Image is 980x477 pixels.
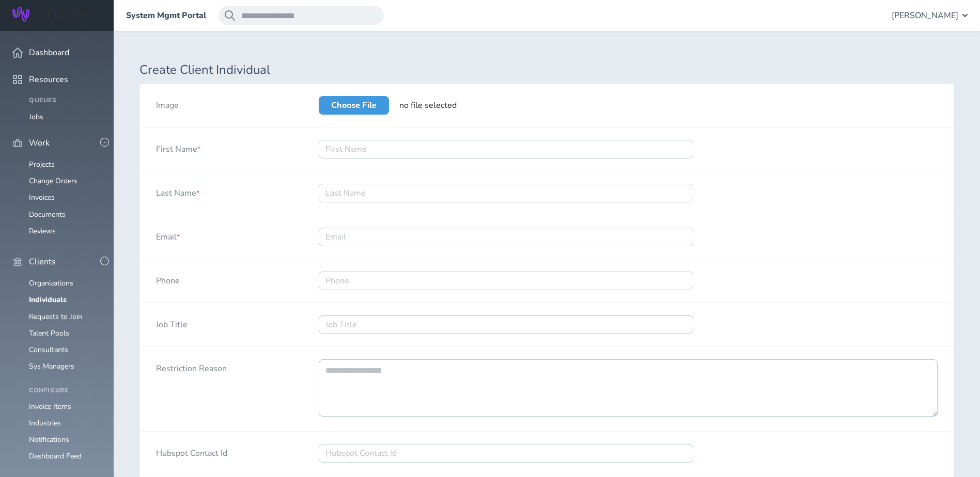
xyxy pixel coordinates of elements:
a: Invoice Items [29,402,71,411]
input: Phone [319,272,693,290]
a: Industries [29,418,61,428]
button: - [100,257,109,265]
label: Choose File [319,96,389,115]
label: First Name [156,140,200,154]
a: Documents [29,210,66,219]
img: Wripple [12,7,90,22]
span: Clients [29,257,56,266]
a: Organizations [29,278,73,288]
h1: Create Client Individual [139,63,954,77]
a: Change Orders [29,176,77,186]
button: [PERSON_NAME] [892,6,968,25]
input: First Name [319,140,693,158]
a: Talent Pools [29,328,69,338]
a: Reviews [29,226,56,236]
input: Email [319,228,693,246]
a: Projects [29,160,55,169]
label: Last Name [156,184,199,198]
label: Restriction Reason [156,359,227,374]
label: Image [156,96,179,110]
button: - [100,138,109,147]
span: Resources [29,75,68,84]
input: Job Title [319,315,693,334]
a: Dashboard Feed [29,451,82,461]
h4: Queues [29,97,101,104]
a: Sys Managers [29,361,74,371]
h4: Configure [29,387,101,394]
span: no file selected [399,100,457,111]
a: System Mgmt Portal [126,11,206,20]
label: Phone [156,272,180,286]
a: Consultants [29,345,68,355]
a: Jobs [29,112,43,122]
span: Work [29,138,50,148]
a: Requests to Join [29,312,82,322]
input: Hubspot Contact Id [319,444,693,463]
input: Last Name [319,184,693,202]
label: Hubspot Contact Id [156,444,227,458]
a: Individuals [29,295,67,305]
span: [PERSON_NAME] [892,11,958,20]
a: Notifications [29,435,69,444]
label: Job Title [156,315,188,330]
label: Email [156,228,180,242]
span: Dashboard [29,48,69,57]
a: Invoices [29,193,55,202]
